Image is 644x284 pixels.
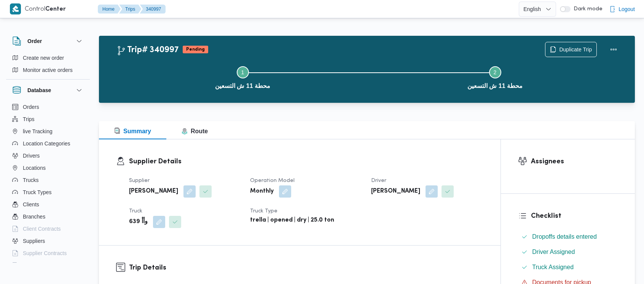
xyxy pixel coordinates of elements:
[532,264,574,270] span: Truck Assigned
[23,224,61,233] span: Client Contracts
[250,178,295,183] span: Operation Model
[9,223,87,235] button: Client Contracts
[618,5,635,14] span: Logout
[606,2,638,17] button: Logout
[9,64,87,76] button: Monitor active orders
[531,156,618,167] h3: Assignees
[9,259,87,271] button: Devices
[129,209,142,214] span: Truck
[23,176,38,185] span: Trucks
[23,53,64,62] span: Create new order
[116,45,179,55] h2: Trip# 340997
[9,247,87,259] button: Supplier Contracts
[116,57,369,97] button: محطة 11 ش التسعين
[8,254,32,276] iframe: chat widget
[532,232,597,241] span: Dropoffs details entered
[23,151,40,160] span: Drivers
[606,42,621,57] button: Actions
[23,127,53,136] span: live Tracking
[23,236,45,246] span: Suppliers
[129,178,150,183] span: Supplier
[9,101,87,113] button: Orders
[98,5,121,14] button: Home
[9,162,87,174] button: Locations
[9,235,87,247] button: Suppliers
[518,261,618,273] button: Truck Assigned
[23,139,70,148] span: Location Categories
[6,101,90,266] div: Database
[9,198,87,211] button: Clients
[215,81,270,91] span: محطة 11 ش التسعين
[129,187,178,196] b: [PERSON_NAME]
[129,217,148,227] b: 639 وأأ
[182,128,208,134] span: Route
[371,178,386,183] span: Driver
[129,263,483,273] h3: Trip Details
[241,69,244,75] span: 1
[9,137,87,150] button: Location Categories
[518,246,618,258] button: Driver Assigned
[129,156,483,167] h3: Supplier Details
[183,46,208,53] span: Pending
[369,57,621,97] button: محطة 11 ش التسعين
[10,3,21,14] img: X8yXhbKr1z7QwAAAABJRU5ErkJggg==
[559,45,592,54] span: Duplicate Trip
[186,47,205,52] b: Pending
[23,115,35,124] span: Trips
[545,42,597,57] button: Duplicate Trip
[6,52,90,79] div: Order
[9,186,87,198] button: Truck Types
[23,212,45,221] span: Branches
[114,128,151,134] span: Summary
[532,249,575,255] span: Driver Assigned
[23,163,46,172] span: Locations
[45,6,66,12] b: Center
[9,211,87,223] button: Branches
[23,65,73,75] span: Monitor active orders
[494,69,497,75] span: 2
[23,200,39,209] span: Clients
[140,5,166,14] button: 340997
[9,113,87,125] button: Trips
[9,150,87,162] button: Drivers
[531,211,618,221] h3: Checklist
[250,187,274,196] b: Monthly
[250,216,334,225] b: trella | opened | dry | 25.0 ton
[27,37,42,46] h3: Order
[532,247,575,257] span: Driver Assigned
[532,263,574,272] span: Truck Assigned
[23,261,42,270] span: Devices
[9,174,87,186] button: Trucks
[571,6,603,12] span: Dark mode
[467,81,523,91] span: محطة 11 ش التسعين
[27,86,51,95] h3: Database
[23,102,39,112] span: Orders
[23,188,51,197] span: Truck Types
[518,231,618,243] button: Dropoffs details entered
[532,233,597,240] span: Dropoffs details entered
[12,37,84,46] button: Order
[9,125,87,137] button: live Tracking
[371,187,420,196] b: [PERSON_NAME]
[12,86,84,95] button: Database
[9,52,87,64] button: Create new order
[119,5,141,14] button: Trips
[250,209,277,214] span: Truck Type
[23,249,67,258] span: Supplier Contracts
